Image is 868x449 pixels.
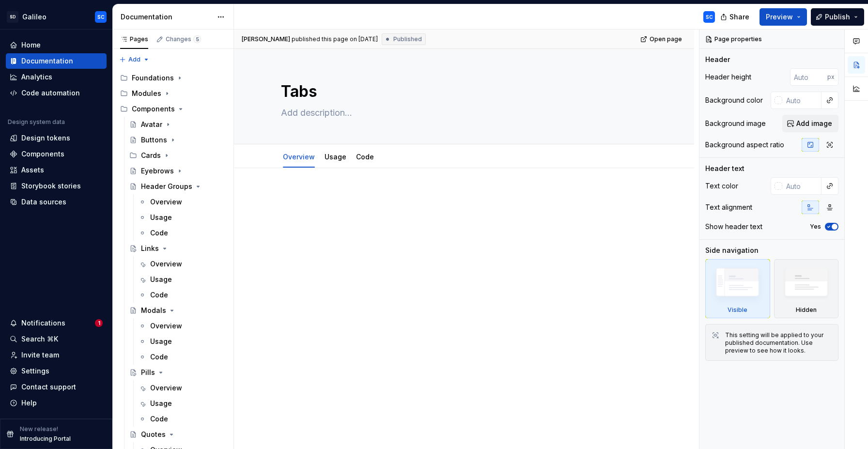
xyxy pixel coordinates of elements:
div: Overview [150,383,182,393]
span: Open page [650,35,682,43]
a: Assets [6,162,107,178]
div: Documentation [121,12,212,22]
div: Usage [321,146,350,167]
div: Code [150,228,168,238]
div: Hidden [774,259,839,318]
div: Design tokens [21,133,70,143]
div: Foundations [132,73,174,83]
a: Links [125,241,230,256]
button: Add image [782,115,838,132]
a: Overview [135,256,230,272]
span: 5 [193,35,201,43]
div: Background color [705,95,763,105]
button: Notifications1 [6,315,107,331]
a: Pills [125,365,230,380]
div: Components [21,149,64,159]
div: SD [7,11,18,23]
div: Quotes [141,430,166,439]
a: Code [135,411,230,427]
div: Header height [705,72,751,82]
a: Open page [637,32,686,46]
div: Contact support [21,382,76,392]
p: New release! [20,425,58,433]
div: Show header text [705,222,762,232]
span: Publish [825,12,850,22]
div: This setting will be applied to your published documentation. Use preview to see how it looks. [725,331,832,355]
div: Text color [705,181,738,191]
div: Overview [150,259,182,269]
div: Modules [132,89,161,98]
div: Side navigation [705,246,759,255]
a: Analytics [6,69,107,85]
a: Header Groups [125,179,230,194]
div: Code automation [21,88,80,98]
span: Share [729,12,749,22]
div: Overview [150,197,182,207]
div: Home [21,40,41,50]
div: Modals [141,306,166,315]
div: Galileo [22,12,46,22]
a: Eyebrows [125,163,230,179]
div: Header Groups [141,182,192,191]
div: Usage [150,399,172,408]
div: published this page on [DATE] [292,35,378,43]
a: Settings [6,363,107,379]
div: Pills [141,368,155,377]
div: Code [150,290,168,300]
a: Usage [135,396,230,411]
div: Eyebrows [141,166,174,176]
div: Overview [279,146,319,167]
div: Invite team [21,350,59,360]
div: Storybook stories [21,181,81,191]
a: Home [6,37,107,53]
span: Published [393,35,422,43]
span: Add [128,56,140,63]
div: Hidden [796,306,817,314]
p: px [827,73,835,81]
div: Components [116,101,230,117]
div: Foundations [116,70,230,86]
a: Overview [135,380,230,396]
span: [PERSON_NAME] [242,35,290,43]
a: Code [356,153,374,161]
div: Overview [150,321,182,331]
a: Code automation [6,85,107,101]
button: Preview [759,8,807,26]
div: Cards [141,151,161,160]
a: Overview [283,153,315,161]
a: Components [6,146,107,162]
div: Pages [120,35,148,43]
div: Usage [150,275,172,284]
a: Avatar [125,117,230,132]
div: Header [705,55,730,64]
input: Auto [790,68,827,86]
div: Changes [166,35,201,43]
input: Auto [782,177,821,195]
div: Usage [150,337,172,346]
div: Text alignment [705,202,752,212]
a: Documentation [6,53,107,69]
button: Help [6,395,107,411]
button: Share [715,8,756,26]
input: Auto [782,92,821,109]
button: Search ⌘K [6,331,107,347]
a: Quotes [125,427,230,442]
div: Links [141,244,159,253]
div: Buttons [141,135,167,145]
a: Data sources [6,194,107,210]
div: Code [352,146,378,167]
div: Code [150,414,168,424]
div: Search ⌘K [21,334,58,344]
div: Components [132,104,175,114]
button: Contact support [6,379,107,395]
div: Help [21,398,37,408]
div: Notifications [21,318,65,328]
div: Assets [21,165,44,175]
label: Yes [810,223,821,231]
button: Publish [811,8,864,26]
a: Storybook stories [6,178,107,194]
p: Introducing Portal [20,435,71,443]
a: Modals [125,303,230,318]
div: Documentation [21,56,73,66]
a: Usage [135,334,230,349]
